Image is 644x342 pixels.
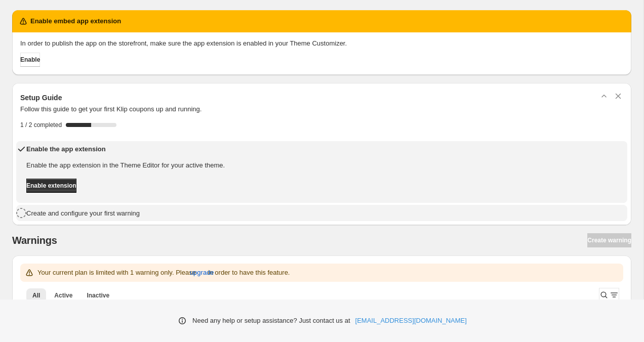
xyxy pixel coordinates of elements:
[12,234,57,246] h2: Warnings
[20,56,40,64] span: Enable
[599,288,619,302] button: Search and filter results
[54,291,72,300] span: Active
[20,53,40,67] button: Enable
[20,104,623,114] p: Follow this guide to get your first Klip coupons up and running.
[20,93,62,103] h3: Setup Guide
[190,265,214,281] button: upgrade
[32,291,40,300] span: All
[190,268,214,278] span: upgrade
[26,179,76,193] button: Enable extension
[26,144,228,154] h4: Enable the app extension
[26,208,140,219] h4: Create and configure your first warning
[26,182,76,190] span: Enable extension
[30,16,121,26] h2: Enable embed app extension
[87,291,109,300] span: Inactive
[20,38,623,49] p: In order to publish the app on the storefront, make sure the app extension is enabled in your The...
[37,268,290,278] p: Your current plan is limited with 1 warning only. Please in order to have this feature.
[20,121,62,129] span: 1 / 2 completed
[355,316,467,326] a: [EMAIL_ADDRESS][DOMAIN_NAME]
[26,160,225,170] p: Enable the app extension in the Theme Editor for your active theme.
